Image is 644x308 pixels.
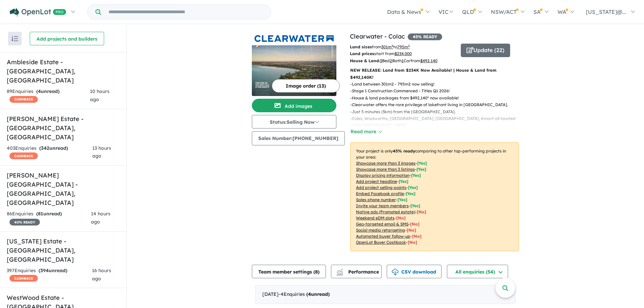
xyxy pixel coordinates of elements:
u: 1 [402,58,404,63]
span: CASHBACK [9,96,38,103]
u: 795 m [397,44,410,49]
u: $ 234,000 [395,51,412,56]
span: [No] [417,209,426,214]
u: 301 m [381,44,393,49]
span: 40 % READY [9,219,40,226]
img: Clearwater - Colac Logo [255,35,334,42]
strong: ( unread) [306,291,330,297]
u: 2 [390,58,392,63]
u: 3 [380,58,382,63]
span: [ Yes ] [410,203,420,208]
b: 45 % ready [393,148,415,153]
b: House & Land: [350,58,380,63]
u: Sales phone number [356,197,396,202]
u: Add project headline [356,179,397,184]
u: Add project selling-points [356,185,406,190]
img: bar-chart.svg [336,271,343,276]
span: 16 hours ago [92,267,111,282]
span: 14 hours ago [91,211,111,225]
span: 45 % READY [408,33,442,40]
strong: ( unread) [39,267,67,274]
u: $ 492,140 [420,58,437,63]
input: Try estate name, suburb, builder or developer [102,5,269,19]
span: [ Yes ] [411,173,421,178]
b: Land prices [350,51,374,56]
span: CASHBACK [9,152,38,159]
span: 4 [308,291,311,297]
span: [ Yes ] [408,185,418,190]
p: NEW RELEASE: Land from $234K Now Available! | House & Land from $492,140K! [350,67,519,81]
u: Embed Facebook profile [356,191,404,196]
span: [ Yes ] [399,179,408,184]
h5: [PERSON_NAME][GEOGRAPHIC_DATA] - [GEOGRAPHIC_DATA] , [GEOGRAPHIC_DATA] [7,171,120,207]
u: Native ads (Promoted estate) [356,209,415,214]
span: [No] [396,215,406,220]
img: Clearwater - Colac [252,45,336,96]
button: Update (22) [461,44,510,57]
span: 4 [38,88,41,94]
a: Clearwater - Colac [350,32,405,40]
div: 89 Enquir ies [7,88,90,104]
button: CSV download [387,265,442,278]
span: - 4 Enquir ies [279,291,330,297]
h5: [PERSON_NAME] Estate - [GEOGRAPHIC_DATA] , [GEOGRAPHIC_DATA] [7,114,120,142]
span: [US_STATE]@... [586,8,626,15]
span: [No] [410,221,420,227]
button: All enquiries (54) [447,265,508,278]
p: from [350,44,456,50]
span: 342 [41,145,49,151]
h5: Ambleside Estate - [GEOGRAPHIC_DATA] , [GEOGRAPHIC_DATA] [7,57,120,85]
u: Automated buyer follow-up [356,234,410,239]
div: 403 Enquir ies [7,144,92,161]
p: - House & land packages from $492,140* now available! [350,95,524,101]
span: [No] [408,240,417,245]
p: Your project is only comparing to other top-performing projects in your area: - - - - - - - - - -... [350,142,519,251]
u: Weekend eDM slots [356,215,395,220]
b: Land sizes [350,44,372,49]
span: [No] [412,234,422,239]
p: - Clearwater offers the rare privilege of lakefront living in [GEOGRAPHIC_DATA]. [350,101,524,108]
u: Display pricing information [356,173,409,178]
p: start from [350,50,456,57]
strong: ( unread) [36,88,59,94]
span: 10 hours ago [90,88,110,102]
div: 397 Enquir ies [7,267,92,283]
span: [No] [407,228,416,233]
button: Read more [350,128,382,136]
img: line-chart.svg [337,269,343,273]
u: OpenLot Buyer Cashback [356,240,406,245]
button: Add images [252,99,336,112]
button: Image order (13) [272,79,340,93]
img: sort.svg [11,36,18,41]
span: 81 [38,211,43,217]
span: 394 [40,267,49,274]
sup: 2 [408,44,410,48]
div: 86 Enquir ies [7,210,91,226]
p: Bed Bath Car from [350,57,456,64]
span: to [393,44,410,49]
span: CASHBACK [9,275,38,282]
p: - Just 5 minutes (3km) from the [GEOGRAPHIC_DATA]. [350,109,524,115]
p: - Stage 1 Construction Commenced - Titles Q1 2026! [350,88,524,94]
span: [ Yes ] [416,167,426,172]
strong: ( unread) [39,145,68,151]
a: Clearwater - Colac LogoClearwater - Colac [252,32,336,96]
span: [ Yes ] [406,191,415,196]
img: download icon [392,269,399,276]
span: 13 hours ago [92,145,111,159]
img: Openlot PRO Logo White [10,8,66,17]
span: Performance [337,269,379,275]
u: Social media retargeting [356,228,405,233]
button: Add projects and builders [30,32,104,45]
span: 8 [315,269,318,275]
sup: 2 [391,44,393,48]
span: [ Yes ] [398,197,407,202]
p: - Coles, Woolworths, [GEOGRAPHIC_DATA], [GEOGRAPHIC_DATA], Kmart all located within [GEOGRAPHIC_D... [350,115,524,129]
div: [DATE] [255,285,516,304]
button: Team member settings (8) [252,265,326,278]
button: Performance [331,265,382,278]
u: Geo-targeted email & SMS [356,221,408,227]
u: Showcase more than 3 listings [356,167,415,172]
strong: ( unread) [36,211,62,217]
u: Showcase more than 3 images [356,161,415,166]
